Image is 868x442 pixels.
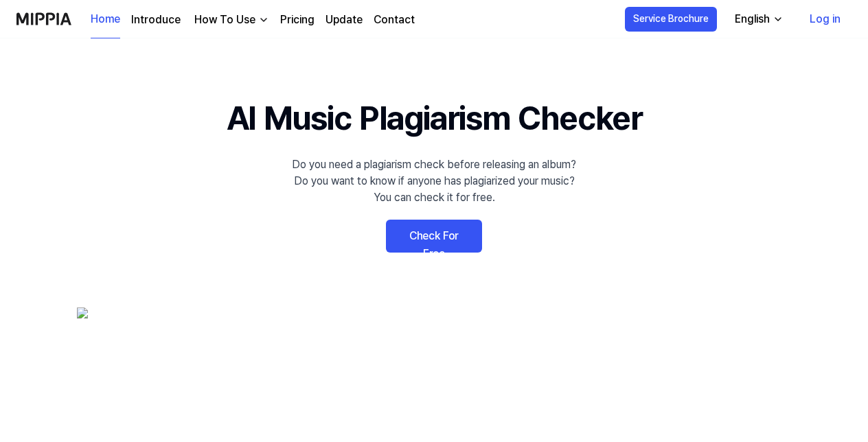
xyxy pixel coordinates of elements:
a: Update [325,12,363,28]
button: English [724,5,792,33]
a: Pricing [280,12,315,28]
a: Check For Free [386,220,482,253]
button: Service Brochure [625,7,717,32]
img: down [258,14,269,25]
div: Do you need a plagiarism check before releasing an album? Do you want to know if anyone has plagi... [292,156,576,206]
a: Introduce [131,12,181,28]
a: Contact [374,12,415,28]
h1: AI Music Plagiarism Checker [227,93,642,143]
div: English [732,11,773,27]
a: Home [91,1,120,38]
button: How To Use [192,12,269,28]
div: How To Use [192,12,258,28]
